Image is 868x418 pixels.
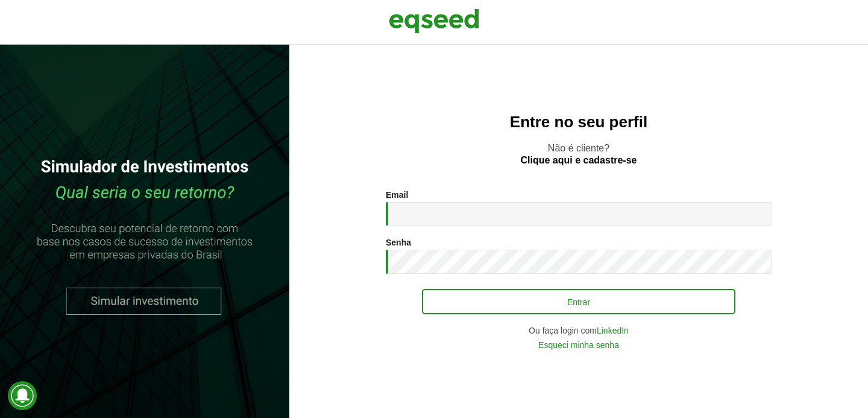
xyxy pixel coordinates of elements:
[422,289,735,314] button: Entrar
[521,156,637,165] a: Clique aqui e cadastre-se
[386,191,408,199] label: Email
[389,6,479,36] img: EqSeed Logo
[538,341,619,349] a: Esqueci minha senha
[386,238,411,247] label: Senha
[386,326,772,335] div: Ou faça login com
[597,326,629,335] a: LinkedIn
[313,113,844,131] h2: Entre no seu perfil
[313,142,844,165] p: Não é cliente?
